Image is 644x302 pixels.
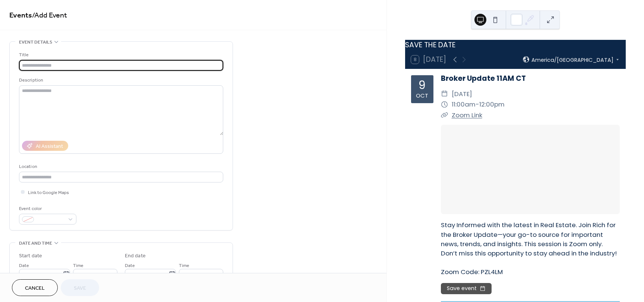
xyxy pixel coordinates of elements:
[73,262,83,270] span: Time
[531,57,613,62] span: America/[GEOGRAPHIC_DATA]
[19,163,222,171] div: Location
[28,189,69,197] span: Link to Google Maps
[441,220,620,277] div: Stay Informed with the latest in Real Estate. Join Rich for the Broker Update—your go-to source f...
[441,110,448,121] div: ​
[125,262,135,270] span: Date
[19,38,52,46] span: Event details
[19,252,42,260] div: Start date
[441,99,448,110] div: ​
[19,239,52,247] span: Date and time
[19,76,222,84] div: Description
[405,40,626,51] div: SAVE THE DATE
[32,8,67,23] span: / Add Event
[452,111,482,120] a: Zoom Link
[419,80,426,91] div: 9
[19,51,222,59] div: Title
[179,262,189,270] span: Time
[479,99,505,110] span: 12:00pm
[19,262,29,270] span: Date
[441,283,492,294] button: Save event
[9,8,32,23] a: Events
[441,73,526,83] a: Broker Update 11AM CT
[441,89,448,99] div: ​
[476,99,479,110] span: -
[25,284,45,292] span: Cancel
[416,93,428,98] div: Oct
[12,279,58,296] button: Cancel
[125,252,146,260] div: End date
[452,89,472,99] span: [DATE]
[19,205,75,213] div: Event color
[452,99,476,110] span: 11:00am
